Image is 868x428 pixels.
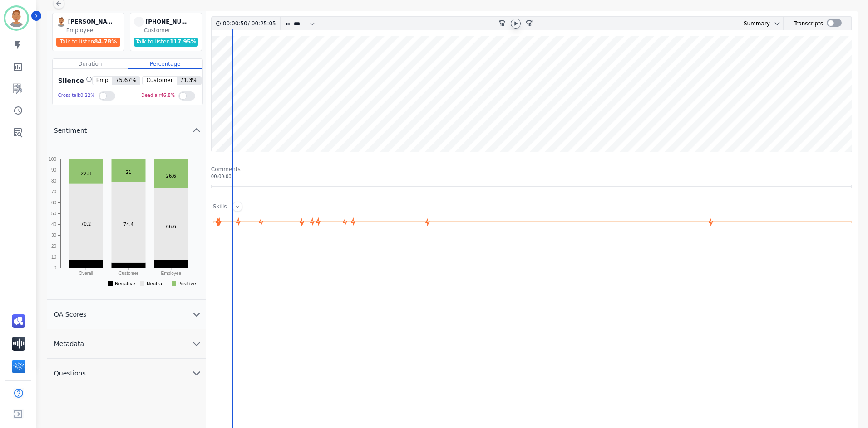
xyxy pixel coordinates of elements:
[191,309,202,320] svg: chevron down
[51,189,57,194] text: 70
[47,116,206,145] button: Sentiment chevron up
[161,271,181,276] text: Employee
[47,369,93,378] span: Questions
[223,17,248,30] div: 00:00:50
[170,38,196,45] span: 117.95 %
[794,17,823,30] div: Transcripts
[51,244,57,249] text: 20
[112,77,140,85] span: 75.67 %
[51,168,57,173] text: 90
[51,200,57,205] text: 60
[81,171,91,176] text: 22.8
[191,125,202,136] svg: chevron up
[115,281,135,286] text: Negative
[213,203,227,212] div: Skills
[147,281,163,286] text: Neutral
[211,173,852,180] div: 00:00:00
[68,17,113,27] div: [PERSON_NAME]
[81,221,91,226] text: 70.2
[54,265,56,270] text: 0
[47,329,206,359] button: Metadata chevron down
[47,126,94,135] span: Sentiment
[93,77,112,85] span: Emp
[94,38,117,45] span: 84.78 %
[166,224,176,229] text: 66.6
[51,233,57,238] text: 30
[191,368,202,379] svg: chevron down
[177,77,201,85] span: 71.3 %
[736,17,770,30] div: Summary
[146,17,191,27] div: [PHONE_NUMBER]
[774,20,781,27] svg: chevron down
[56,76,92,85] div: Silence
[51,222,57,227] text: 40
[58,89,95,102] div: Cross talk 0.22 %
[211,166,852,173] div: Comments
[144,27,200,34] div: Customer
[53,59,128,69] div: Duration
[166,173,176,178] text: 26.6
[47,310,94,319] span: QA Scores
[47,339,91,348] span: Metadata
[51,255,57,260] text: 10
[5,7,27,29] img: Bordered avatar
[118,271,138,276] text: Customer
[49,157,56,162] text: 100
[134,17,144,27] span: -
[47,300,206,329] button: QA Scores chevron down
[141,89,175,102] div: Dead air 46.8 %
[223,17,278,30] div: /
[51,211,57,216] text: 50
[134,38,198,47] div: Talk to listen
[123,222,133,227] text: 74.4
[47,359,206,388] button: Questions chevron down
[125,170,131,175] text: 21
[143,77,176,85] span: Customer
[66,27,122,34] div: Employee
[128,59,202,69] div: Percentage
[770,20,781,27] button: chevron down
[56,38,121,47] div: Talk to listen
[250,17,275,30] div: 00:25:05
[51,178,57,183] text: 80
[191,338,202,349] svg: chevron down
[79,271,93,276] text: Overall
[178,281,196,286] text: Positive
